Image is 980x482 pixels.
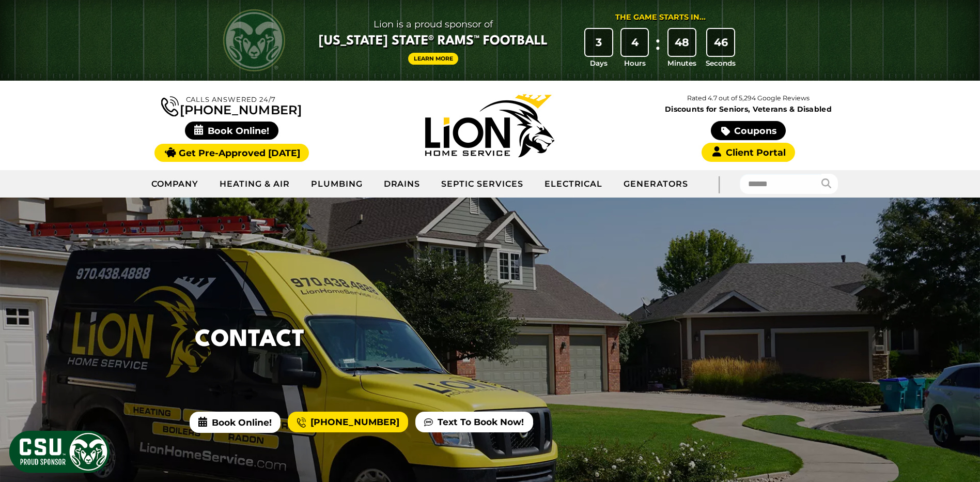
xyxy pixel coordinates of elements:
[195,323,305,357] h1: Contact
[8,429,111,474] img: CSU Sponsor Badge
[319,16,548,33] span: Lion is a proud sponsor of
[711,121,785,140] a: Coupons
[319,33,548,50] span: [US_STATE] State® Rams™ Football
[698,170,740,198] div: |
[431,171,534,197] a: Septic Services
[141,171,210,197] a: Company
[621,106,876,113] span: Discounts for Seniors, Veterans & Disabled
[154,144,309,162] a: Get Pre-Approved [DATE]
[209,171,300,197] a: Heating & Air
[702,143,795,162] a: Client Portal
[288,412,408,432] a: [PHONE_NUMBER]
[408,53,459,65] a: Learn More
[621,29,648,56] div: 4
[585,29,612,56] div: 3
[624,58,646,68] span: Hours
[615,12,706,23] div: The Game Starts in...
[185,122,278,140] span: Book Online!
[425,94,554,157] img: Lion Home Service
[590,58,608,68] span: Days
[668,29,695,56] div: 48
[161,94,302,116] a: [PHONE_NUMBER]
[223,9,285,71] img: CSU Rams logo
[619,93,877,104] p: Rated 4.7 out of 5,294 Google Reviews
[652,29,663,69] div: :
[415,412,533,432] a: Text To Book Now!
[190,412,281,432] span: Book Online!
[301,171,374,197] a: Plumbing
[613,171,698,197] a: Generators
[534,171,614,197] a: Electrical
[667,58,696,68] span: Minutes
[374,171,431,197] a: Drains
[706,58,736,68] span: Seconds
[707,29,734,56] div: 46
